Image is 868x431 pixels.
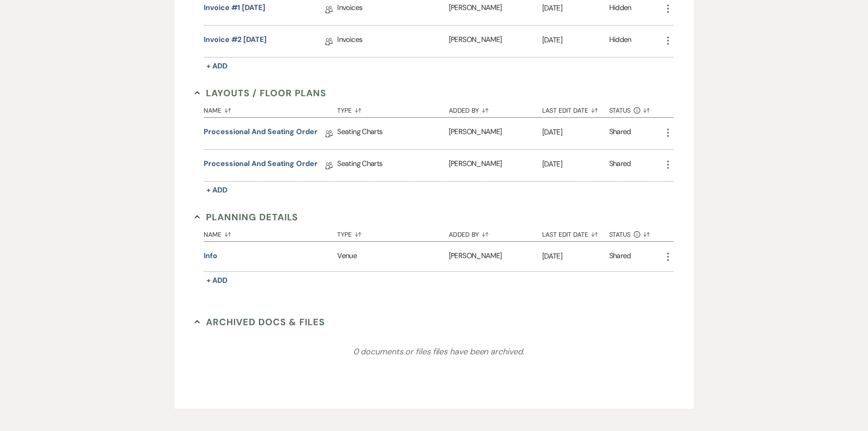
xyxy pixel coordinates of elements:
button: Added By [449,100,542,117]
div: Venue [337,242,448,271]
div: Hidden [609,34,632,48]
button: Status [609,100,663,117]
p: [DATE] [542,34,609,46]
button: Last Edit Date [542,224,609,241]
button: Layouts / Floor Plans [195,86,326,100]
div: [PERSON_NAME] [449,118,542,149]
button: Name [204,224,337,241]
div: Shared [609,158,631,172]
span: Status [609,107,631,114]
button: Status [609,224,663,241]
button: Type [337,224,448,241]
div: [PERSON_NAME] [449,26,542,57]
span: + Add [206,185,227,195]
div: Shared [609,126,631,140]
p: [DATE] [542,158,609,170]
span: + Add [206,275,227,285]
button: + Add [204,184,230,197]
button: Archived Docs & Files [195,315,325,329]
div: Shared [609,250,631,263]
div: Seating Charts [337,150,448,181]
div: 0 documents or files files have been archived. [204,283,673,420]
p: [DATE] [542,126,609,138]
span: Status [609,231,631,238]
button: Info [204,250,217,261]
div: [PERSON_NAME] [449,150,542,181]
a: Invoice #1 [DATE] [204,2,265,16]
button: Name [204,100,337,117]
button: Type [337,100,448,117]
a: Processional and Seating Order [204,126,318,140]
p: [DATE] [542,250,609,262]
p: [DATE] [542,2,609,14]
a: Invoice #2 [DATE] [204,34,267,48]
div: Hidden [609,2,632,16]
button: + Add [204,274,230,287]
a: Processional and Seating Order [204,158,318,172]
div: Invoices [337,26,448,57]
button: Last Edit Date [542,100,609,117]
button: + Add [204,60,230,73]
div: Seating Charts [337,118,448,149]
span: + Add [206,61,227,71]
button: Planning Details [195,210,298,224]
div: [PERSON_NAME] [449,242,542,271]
button: Added By [449,224,542,241]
